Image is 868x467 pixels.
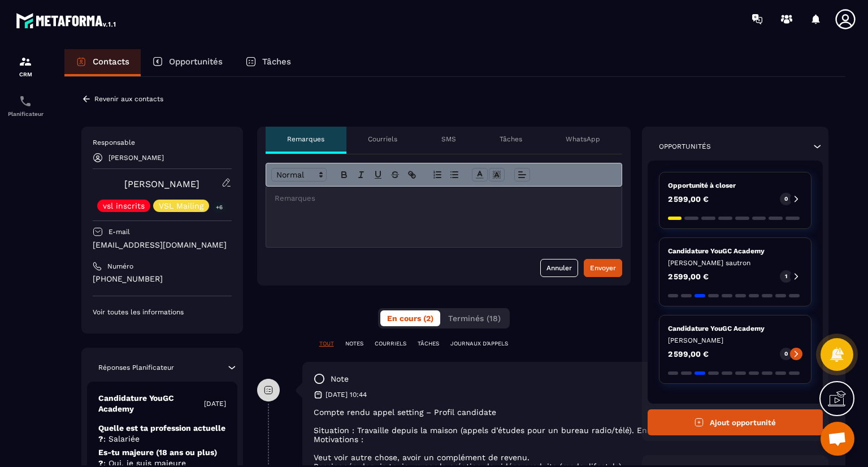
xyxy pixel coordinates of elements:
[784,195,788,203] p: 0
[98,423,226,444] p: Quelle est ta profession actuelle ?
[448,314,501,323] span: Terminés (18)
[668,195,709,203] p: 2 599,00 €
[450,340,508,348] p: JOURNAUX D'APPELS
[331,374,349,384] p: note
[659,142,711,151] p: Opportunités
[141,49,234,76] a: Opportunités
[387,314,433,323] span: En cours (2)
[93,274,232,284] p: [PHONE_NUMBER]
[169,57,223,67] p: Opportunités
[668,258,803,267] p: [PERSON_NAME] sautron
[785,273,787,280] p: 1
[668,273,709,280] p: 2 599,00 €
[648,409,823,435] button: Ajout opportunité
[107,262,133,271] p: Numéro
[103,202,145,210] p: vsl inscrits
[19,94,32,108] img: scheduler
[103,434,140,443] span: : Salariée
[345,340,363,348] p: NOTES
[375,340,406,348] p: COURRIELS
[204,399,226,408] p: [DATE]
[3,111,48,117] p: Planificateur
[590,262,616,274] div: Envoyer
[784,350,788,358] p: 0
[19,55,32,68] img: formation
[159,202,203,210] p: VSL Mailing
[668,324,803,333] p: Candidature YouGC Academy
[16,10,118,31] img: logo
[64,49,141,76] a: Contacts
[262,57,291,67] p: Tâches
[441,310,507,326] button: Terminés (18)
[98,393,204,414] p: Candidature YouGC Academy
[108,227,130,236] p: E-mail
[319,340,334,348] p: TOUT
[668,336,803,345] p: [PERSON_NAME]
[98,363,174,372] p: Réponses Planificateur
[212,201,227,213] p: +6
[668,181,803,190] p: Opportunité à closer
[500,135,522,144] p: Tâches
[93,138,232,147] p: Responsable
[368,135,397,144] p: Courriels
[668,350,709,358] p: 2 599,00 €
[93,57,129,67] p: Contacts
[418,340,439,348] p: TÂCHES
[234,49,302,76] a: Tâches
[540,259,578,277] button: Annuler
[668,247,803,256] p: Candidature YouGC Academy
[3,86,48,126] a: schedulerschedulerPlanificateur
[93,240,232,250] p: [EMAIL_ADDRESS][DOMAIN_NAME]
[3,46,48,86] a: formationformationCRM
[441,135,456,144] p: SMS
[821,422,854,456] div: Ouvrir le chat
[93,308,232,317] p: Voir toutes les informations
[584,259,622,277] button: Envoyer
[287,135,324,144] p: Remarques
[380,310,440,326] button: En cours (2)
[566,135,600,144] p: WhatsApp
[124,179,199,189] a: [PERSON_NAME]
[94,95,163,103] p: Revenir aux contacts
[3,71,48,77] p: CRM
[108,154,164,162] p: [PERSON_NAME]
[325,390,367,399] p: [DATE] 10:44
